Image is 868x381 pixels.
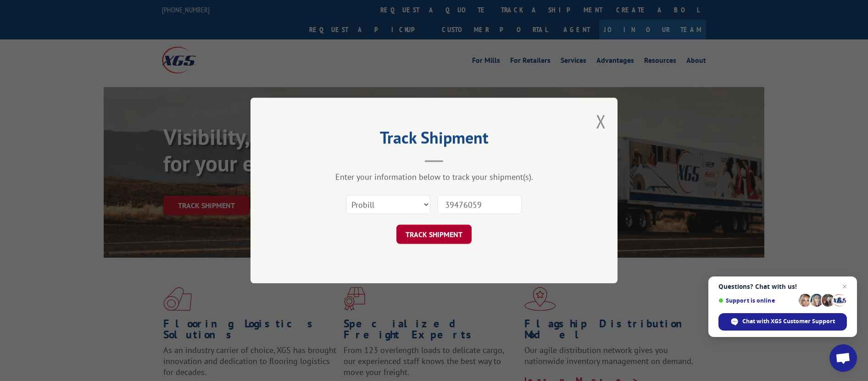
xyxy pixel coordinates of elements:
[396,225,472,244] button: TRACK SHIPMENT
[296,171,572,182] div: Enter your information below to track your shipment(s).
[437,195,522,214] input: Number(s)
[296,131,572,149] h2: Track Shipment
[718,283,847,290] span: Questions? Chat with us!
[742,317,835,326] span: Chat with XGS Customer Support
[718,313,847,331] div: Chat with XGS Customer Support
[718,297,796,304] span: Support is online
[596,109,606,133] button: Close modal
[839,281,850,292] span: Close chat
[829,344,857,372] div: Open chat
